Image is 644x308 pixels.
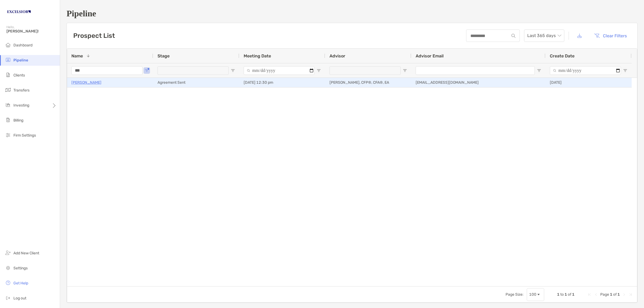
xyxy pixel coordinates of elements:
[330,53,345,58] span: Advisor
[560,292,564,297] span: to
[71,53,83,58] span: Name
[6,2,31,21] img: Zoe Logo
[506,292,524,297] div: Page Size:
[5,87,11,93] img: transfers icon
[13,133,36,138] span: Firm Settings
[590,30,631,42] button: Clear Filters
[13,73,25,78] span: Clients
[244,66,314,75] input: Meeting Date Filter Input
[231,68,235,73] button: Open Filter Menu
[13,281,28,285] span: Get Help
[5,42,11,48] img: dashboard icon
[565,292,567,297] span: 1
[13,118,23,123] span: Billing
[13,296,26,300] span: Log out
[572,292,575,297] span: 1
[5,250,11,256] img: add_new_client icon
[145,68,149,73] button: Open Filter Menu
[411,78,546,87] div: [EMAIL_ADDRESS][DOMAIN_NAME]
[511,34,515,38] img: input icon
[13,58,28,63] span: Pipeline
[568,292,571,297] span: of
[5,102,11,108] img: investing icon
[622,292,626,297] div: Next Page
[73,32,115,39] h3: Prospect List
[527,30,561,42] span: Last 365 days
[416,53,444,58] span: Advisor Email
[5,280,11,286] img: get-help icon
[600,292,609,297] span: Page
[13,43,32,47] span: Dashboard
[628,292,633,297] div: Last Page
[537,68,541,73] button: Open Filter Menu
[594,292,598,297] div: Previous Page
[5,132,11,138] img: firm-settings icon
[617,292,620,297] span: 1
[13,103,29,108] span: Investing
[403,68,407,73] button: Open Filter Menu
[613,292,617,297] span: of
[5,295,11,301] img: logout icon
[71,79,101,86] a: [PERSON_NAME]
[6,29,57,34] span: [PERSON_NAME]!
[5,57,11,63] img: pipeline icon
[71,66,142,75] input: Name Filter Input
[317,68,321,73] button: Open Filter Menu
[623,68,627,73] button: Open Filter Menu
[529,292,536,297] div: 100
[546,78,632,87] div: [DATE]
[158,53,170,58] span: Stage
[325,78,411,87] div: [PERSON_NAME], CFP®, CFA®, EA
[244,53,271,58] span: Meeting Date
[5,117,11,123] img: billing icon
[153,78,239,87] div: Agreement Sent
[13,251,39,255] span: Add New Client
[527,288,544,301] div: Page Size
[610,292,612,297] span: 1
[550,53,575,58] span: Create Date
[13,88,30,93] span: Transfers
[5,265,11,271] img: settings icon
[239,78,325,87] div: [DATE] 12:30 pm
[67,9,638,19] h1: Pipeline
[557,292,559,297] span: 1
[13,266,28,270] span: Settings
[550,66,621,75] input: Create Date Filter Input
[587,292,592,297] div: First Page
[416,66,535,75] input: Advisor Email Filter Input
[5,72,11,78] img: clients icon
